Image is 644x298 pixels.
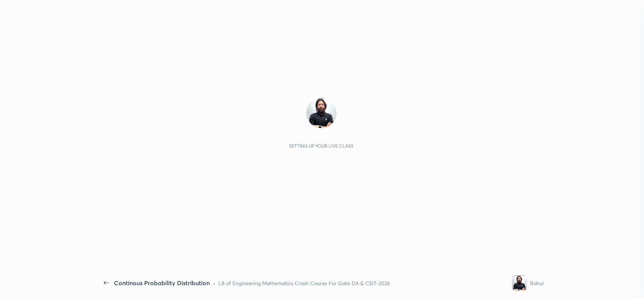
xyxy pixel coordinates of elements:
img: e00dc300a4f7444a955e410797683dbd.jpg [306,98,337,128]
div: Setting up your live class [289,143,354,149]
div: • [213,279,215,287]
div: Rahul [530,279,544,287]
div: L8 of Engineering Mathematics Crash Course For Gate DA & CSIT-2026 [218,279,390,287]
img: e00dc300a4f7444a955e410797683dbd.jpg [512,275,527,290]
div: Continous Probability Distribution [114,278,210,287]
